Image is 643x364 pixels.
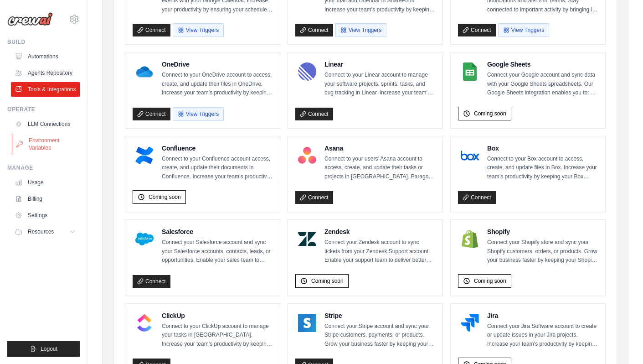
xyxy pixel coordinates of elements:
img: ClickUp Logo [135,314,154,332]
a: Connect [295,191,333,204]
a: Agents Repository [11,66,80,80]
img: Google Sheets Logo [461,62,479,81]
a: LLM Connections [11,117,80,131]
h4: Stripe [324,311,435,320]
h4: Box [487,144,598,153]
p: Connect your Jira Software account to create or update issues in your Jira projects. Increase you... [487,322,598,349]
h4: Asana [324,144,435,153]
img: Asana Logo [298,146,316,165]
h4: Linear [324,60,435,69]
a: Connect [133,275,170,288]
span: Resources [28,228,54,235]
a: Environment Variables [12,133,81,155]
img: Stripe Logo [298,314,316,332]
p: Connect your Zendesk account to sync tickets from your Zendesk Support account. Enable your suppo... [324,238,435,265]
h4: Google Sheets [487,60,598,69]
div: Manage [7,164,80,172]
a: Connect [458,24,496,36]
button: Resources [11,224,80,239]
img: Jira Logo [461,314,479,332]
h4: Shopify [487,227,598,236]
img: Salesforce Logo [135,230,154,248]
p: Connect to your ClickUp account to manage your tasks in [GEOGRAPHIC_DATA]. Increase your team’s p... [162,322,273,349]
p: Connect your Google account and sync data with your Google Sheets spreadsheets. Our Google Sheets... [487,71,598,98]
p: Connect to your users’ Asana account to access, create, and update their tasks or projects in [GE... [324,155,435,182]
a: Settings [11,208,80,223]
div: Build [7,38,80,46]
button: View Triggers [173,107,224,121]
p: Connect your Shopify store and sync your Shopify customers, orders, or products. Grow your busine... [487,238,598,265]
a: Connect [295,24,333,36]
img: Zendesk Logo [298,230,316,248]
p: Connect your Stripe account and sync your Stripe customers, payments, or products. Grow your busi... [324,322,435,349]
h4: Zendesk [324,227,435,236]
h4: Salesforce [162,227,273,236]
h4: OneDrive [162,60,273,69]
button: View Triggers [498,23,549,37]
img: Linear Logo [298,62,316,81]
span: Coming soon [474,277,506,285]
a: Usage [11,175,80,190]
h4: Confluence [162,144,273,153]
img: Confluence Logo [135,146,154,165]
span: Coming soon [474,110,506,117]
h4: ClickUp [162,311,273,320]
h4: Jira [487,311,598,320]
img: Logo [7,12,53,26]
span: Coming soon [149,193,181,201]
p: Connect to your OneDrive account to access, create, and update their files in OneDrive. Increase ... [162,71,273,98]
button: View Triggers [173,23,224,37]
button: View Triggers [335,23,386,37]
a: Automations [11,49,80,64]
img: Box Logo [461,146,479,165]
a: Connect [458,191,496,204]
a: Tools & Integrations [11,82,80,97]
img: OneDrive Logo [135,62,154,81]
p: Connect to your Linear account to manage your software projects, sprints, tasks, and bug tracking... [324,71,435,98]
a: Billing [11,192,80,206]
a: Connect [133,108,170,120]
p: Connect to your Confluence account access, create, and update their documents in Confluence. Incr... [162,155,273,182]
span: Coming soon [311,277,344,285]
p: Connect your Salesforce account and sync your Salesforce accounts, contacts, leads, or opportunit... [162,238,273,265]
button: Logout [7,341,80,357]
span: Logout [41,345,57,353]
a: Connect [133,24,170,36]
div: Operate [7,106,80,113]
a: Connect [295,108,333,120]
img: Shopify Logo [461,230,479,248]
p: Connect to your Box account to access, create, and update files in Box. Increase your team’s prod... [487,155,598,182]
